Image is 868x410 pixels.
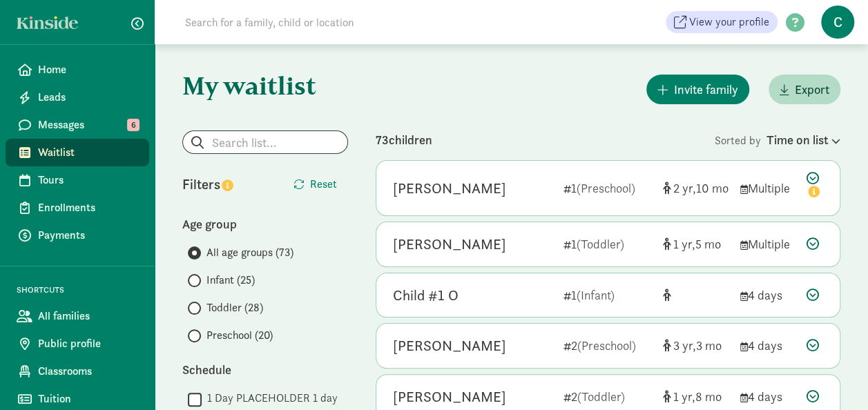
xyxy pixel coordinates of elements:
span: 3 [673,338,696,353]
button: Invite family [646,75,749,104]
div: 4 days [740,387,795,406]
div: Multiple [740,235,795,253]
a: View your profile [666,11,778,33]
span: 2 [673,180,696,196]
span: Preschool (20) [206,327,273,344]
a: Public profile [6,330,149,358]
a: Home [6,56,149,84]
span: (Toddler) [577,389,625,404]
span: Public profile [38,335,138,352]
span: C [821,6,854,39]
div: [object Object] [663,179,729,197]
span: 10 [696,180,729,196]
div: 4 days [740,336,795,355]
button: Reset [282,170,348,198]
div: Avery Hart [393,177,506,199]
input: Search for a family, child or location [177,8,564,36]
span: Leads [38,89,138,106]
a: Payments [6,222,149,249]
div: Schedule [182,360,348,379]
a: Leads [6,84,149,111]
div: [object Object] [663,235,729,253]
div: 1 [563,179,652,197]
div: Age group [182,215,348,233]
span: Invite family [674,80,738,99]
div: [object Object] [663,286,729,304]
span: 8 [695,389,722,404]
span: View your profile [689,14,769,30]
a: Enrollments [6,194,149,222]
a: All families [6,302,149,330]
span: 1 [673,389,695,404]
span: (Preschool) [577,180,635,196]
iframe: Chat Widget [799,344,868,410]
span: All age groups (73) [206,244,293,261]
a: Tours [6,166,149,194]
div: 2 [563,336,652,355]
span: Waitlist [38,144,138,161]
div: 4 days [740,286,795,304]
a: Messages 6 [6,111,149,139]
span: 3 [696,338,722,353]
div: Sorted by [715,130,840,149]
div: [object Object] [663,336,729,355]
span: (Toddler) [577,236,624,252]
div: Child #1 O [393,284,459,306]
span: Infant (25) [206,272,255,289]
a: Classrooms [6,358,149,385]
span: Home [38,61,138,78]
div: 73 children [376,130,715,149]
div: [object Object] [663,387,729,406]
span: Tours [38,172,138,188]
div: Multiple [740,179,795,197]
div: 2 [563,387,652,406]
span: (Infant) [577,287,615,303]
input: Search list... [183,131,347,153]
span: Reset [310,176,337,193]
span: Classrooms [38,363,138,380]
h1: My waitlist [182,72,348,99]
span: 6 [127,119,139,131]
span: Messages [38,117,138,133]
span: Tuition [38,391,138,407]
span: All families [38,308,138,324]
button: Export [769,75,840,104]
div: Filters [182,174,265,195]
span: 1 [673,236,695,252]
span: Payments [38,227,138,244]
a: Waitlist [6,139,149,166]
span: (Preschool) [577,338,636,353]
div: Luna Skelly [393,386,506,408]
div: 1 [563,286,652,304]
div: Time on list [766,130,840,149]
span: Toddler (28) [206,300,263,316]
div: Elliana Miller [393,335,506,357]
span: Enrollments [38,199,138,216]
div: 1 [563,235,652,253]
div: Wesley Weinberger [393,233,506,255]
span: Export [795,80,829,99]
span: 5 [695,236,721,252]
